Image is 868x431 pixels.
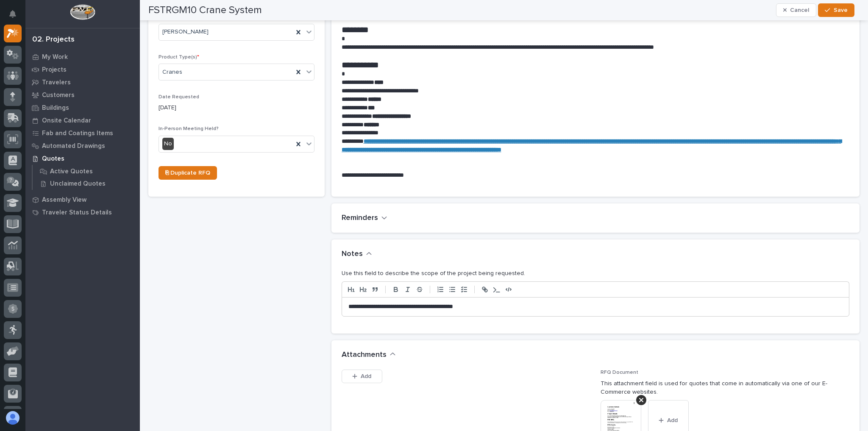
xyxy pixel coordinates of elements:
p: Projects [42,66,67,74]
p: My Work [42,53,68,61]
span: Add [361,373,371,380]
a: ⎘ Duplicate RFQ [159,166,217,180]
p: Assembly View [42,196,86,204]
button: Cancel [776,3,817,17]
h2: Reminders [342,214,378,223]
a: Customers [25,89,140,101]
button: Notes [342,250,372,259]
p: Active Quotes [50,168,93,175]
button: Add [342,370,382,383]
div: Notifications [11,10,22,24]
div: No [162,138,174,150]
p: Automated Drawings [42,142,105,150]
p: Fab and Coatings Items [42,130,113,137]
a: Fab and Coatings Items [25,127,140,139]
h2: FSTRGM10 Crane System [148,4,262,17]
button: users-avatar [4,409,22,427]
button: Save [818,3,854,17]
a: Assembly View [25,193,140,206]
a: Buildings [25,101,140,114]
a: Unclaimed Quotes [33,178,140,189]
a: Traveler Status Details [25,206,140,219]
h2: Notes [342,250,363,259]
a: My Work [25,50,140,63]
p: Buildings [42,104,69,112]
img: Workspace Logo [70,4,95,20]
p: Use this field to describe the scope of the project being requested. [342,269,850,278]
span: Cranes [162,68,182,77]
div: 02. Projects [32,35,75,44]
span: RFQ Document [601,370,638,375]
a: Travelers [25,76,140,89]
span: Add [667,417,678,424]
p: Traveler Status Details [42,209,112,217]
p: Unclaimed Quotes [50,180,106,188]
span: [PERSON_NAME] [162,28,209,36]
button: Attachments [342,350,396,360]
span: Date Requested [159,95,199,100]
p: This attachment field is used for quotes that come in automatically via one of our E-Commerce web... [601,379,849,397]
a: Active Quotes [33,165,140,177]
h2: Attachments [342,350,387,360]
span: In-Person Meeting Held? [159,126,219,131]
p: Customers [42,92,75,99]
a: Projects [25,63,140,76]
p: Quotes [42,155,64,163]
button: Reminders [342,214,387,223]
p: [DATE] [159,103,314,112]
span: Cancel [790,6,809,14]
a: Quotes [25,152,140,165]
p: Travelers [42,79,71,86]
span: Save [834,6,848,14]
span: ⎘ Duplicate RFQ [165,170,210,176]
a: Automated Drawings [25,139,140,152]
button: Notifications [4,5,22,23]
a: Onsite Calendar [25,114,140,127]
span: Product Type(s) [159,55,199,60]
p: Onsite Calendar [42,117,91,125]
